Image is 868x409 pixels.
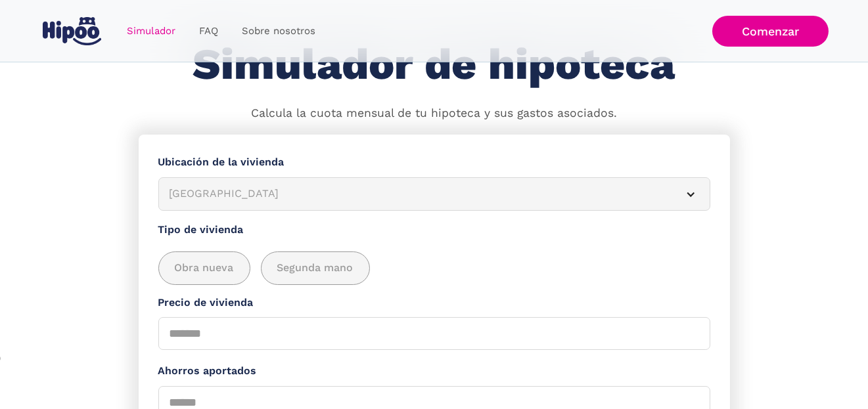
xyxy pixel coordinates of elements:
p: Calcula la cuota mensual de tu hipoteca y sus gastos asociados. [251,105,617,122]
h1: Simulador de hipoteca [193,41,675,89]
article: [GEOGRAPHIC_DATA] [158,177,710,211]
a: Comenzar [712,16,829,47]
span: Segunda mano [277,260,354,276]
a: home [40,12,104,51]
label: Tipo de vivienda [158,222,710,238]
div: add_description_here [158,251,710,285]
label: Ubicación de la vivienda [158,154,710,171]
span: Obra nueva [175,260,234,276]
a: Sobre nosotros [230,18,327,44]
a: FAQ [187,18,230,44]
label: Ahorros aportados [158,363,710,379]
a: Simulador [115,18,187,44]
label: Precio de vivienda [158,295,710,311]
div: [GEOGRAPHIC_DATA] [170,186,668,202]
